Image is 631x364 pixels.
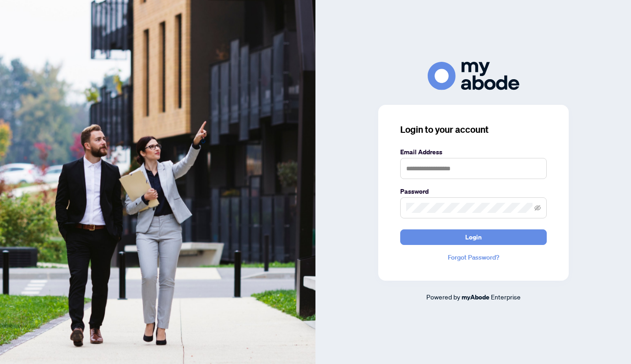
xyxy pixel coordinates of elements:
img: ma-logo [428,62,519,90]
a: myAbode [462,292,490,302]
label: Email Address [400,147,547,157]
span: Enterprise [491,293,521,301]
span: Login [465,230,482,244]
a: Forgot Password? [400,252,547,262]
label: Password [400,186,547,196]
button: Login [400,229,547,245]
h3: Login to your account [400,123,547,136]
span: Powered by [426,293,460,301]
span: eye-invisible [534,205,541,211]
